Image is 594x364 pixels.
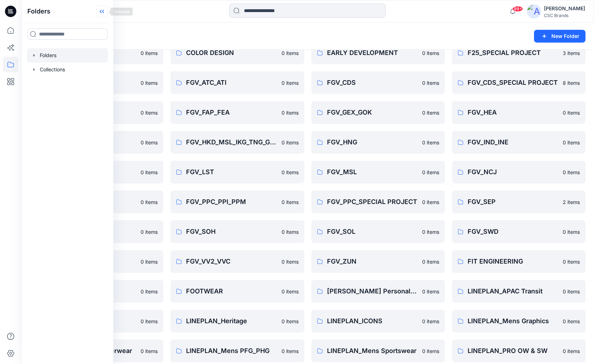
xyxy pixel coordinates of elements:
p: 0 items [141,109,158,116]
p: FGV_CDS_SPECIAL PROJECT [468,78,558,88]
a: LINEPLAN_ICONS0 items [311,310,445,332]
p: 0 items [282,318,299,325]
p: LINEPLAN_PRO OW & SW [468,346,558,356]
p: FGV_ATC_ATI [186,78,277,88]
p: FGV_ZUN [327,257,418,266]
p: 0 items [141,139,158,146]
p: FGV_SOL [327,227,418,237]
a: EARLY DEVELOPMENT0 items [311,42,445,64]
p: 0 items [563,109,580,116]
p: FGV_HKD_MSL_IKG_TNG_GJ2_HAL [186,137,277,147]
p: 0 items [282,198,299,206]
p: 0 items [282,109,299,116]
a: FGV_SEP2 items [452,191,585,213]
p: FGV_SEP [468,197,558,207]
a: FGV_SWD0 items [452,220,585,243]
span: 99+ [512,6,523,12]
p: 0 items [422,139,439,146]
p: F25_SPECIAL PROJECT [468,48,558,58]
p: 0 items [563,318,580,325]
p: 0 items [422,109,439,116]
a: FGV_HNG0 items [311,131,445,154]
p: COLOR DESIGN [186,48,277,58]
a: FGV_VV2_VVC0 items [170,250,304,273]
p: 0 items [282,258,299,265]
p: 0 items [141,49,158,57]
p: 0 items [141,318,158,325]
p: LINEPLAN_ICONS [327,316,418,326]
p: 0 items [282,49,299,57]
a: FGV_SOH0 items [170,220,304,243]
a: FGV_IND_INE0 items [452,131,585,154]
p: 0 items [563,139,580,146]
p: 0 items [422,79,439,87]
p: 0 items [422,288,439,295]
a: FGV_CDS0 items [311,71,445,94]
p: 0 items [422,347,439,355]
p: LINEPLAN_Heritage [186,316,277,326]
a: FGV_SOL0 items [311,220,445,243]
p: 0 items [563,228,580,236]
p: 0 items [282,169,299,176]
p: 8 items [563,79,580,87]
a: LINEPLAN_PRO OW & SW0 items [452,340,585,362]
p: FGV_IND_INE [468,137,558,147]
a: LINEPLAN_Mens Graphics0 items [452,310,585,332]
a: FOOTWEAR0 items [170,280,304,303]
p: 0 items [563,258,580,265]
p: 0 items [282,347,299,355]
p: EARLY DEVELOPMENT [327,48,418,58]
p: FGV_PPC_SPECIAL PROJECT [327,197,418,207]
div: CSC Brands [544,13,585,18]
p: 0 items [422,318,439,325]
p: 0 items [141,79,158,87]
p: 0 items [422,169,439,176]
p: 0 items [282,139,299,146]
p: LINEPLAN_Mens Graphics [468,316,558,326]
p: FOOTWEAR [186,286,277,296]
a: FGV_ATC_ATI0 items [170,71,304,94]
p: FGV_MSL [327,167,418,177]
p: 0 items [422,198,439,206]
p: FGV_FAP_FEA [186,107,277,117]
a: FIT ENGINEERING0 items [452,250,585,273]
a: FGV_CDS_SPECIAL PROJECT8 items [452,71,585,94]
a: LINEPLAN_Mens PFG_PHG0 items [170,340,304,362]
a: LINEPLAN_Heritage0 items [170,310,304,332]
p: 0 items [141,288,158,295]
p: FGV_SOH [186,227,277,237]
p: 0 items [563,169,580,176]
img: avatar [527,4,541,18]
p: 0 items [141,198,158,206]
p: 0 items [282,288,299,295]
p: FGV_CDS [327,78,418,88]
p: FGV_GEX_GOK [327,107,418,117]
p: 0 items [563,288,580,295]
p: 0 items [422,258,439,265]
a: FGV_ZUN0 items [311,250,445,273]
a: FGV_PPC_PPI_PPM0 items [170,191,304,213]
div: [PERSON_NAME] [544,4,585,13]
a: FGV_HKD_MSL_IKG_TNG_GJ2_HAL0 items [170,131,304,154]
p: 0 items [141,347,158,355]
p: 0 items [141,228,158,236]
p: FIT ENGINEERING [468,257,558,266]
a: COLOR DESIGN0 items [170,42,304,64]
a: FGV_MSL0 items [311,161,445,183]
a: FGV_NCJ0 items [452,161,585,183]
p: FGV_VV2_VVC [186,257,277,266]
p: 0 items [282,228,299,236]
p: LINEPLAN_Mens PFG_PHG [186,346,277,356]
p: FGV_LST [186,167,277,177]
p: FGV_PPC_PPI_PPM [186,197,277,207]
p: 0 items [282,79,299,87]
p: 0 items [422,49,439,57]
p: FGV_HNG [327,137,418,147]
p: LINEPLAN_Mens Sportswear [327,346,418,356]
a: [PERSON_NAME] Personal Zone0 items [311,280,445,303]
p: 0 items [422,228,439,236]
a: LINEPLAN_APAC Transit0 items [452,280,585,303]
a: FGV_HEA0 items [452,101,585,124]
a: FGV_FAP_FEA0 items [170,101,304,124]
p: 0 items [563,347,580,355]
